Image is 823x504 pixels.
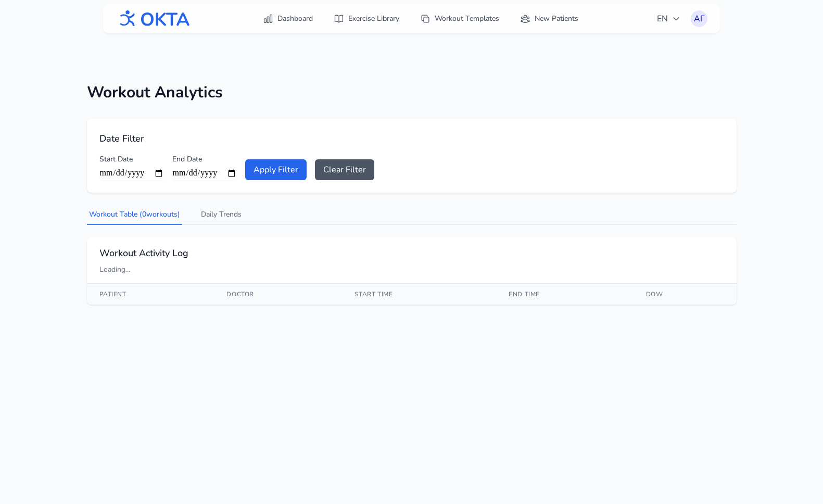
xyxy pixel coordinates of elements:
[214,284,342,305] th: Doctor
[414,9,505,28] a: Workout Templates
[199,205,244,225] button: Daily Trends
[99,264,724,275] div: Loading...
[116,5,191,32] img: OKTA logo
[99,246,724,260] h2: Workout Activity Log
[99,131,724,146] h2: Date Filter
[87,83,737,102] h1: Workout Analytics
[657,12,680,25] span: EN
[87,205,182,225] button: Workout Table (0workouts)
[245,159,307,180] button: Apply Filter
[342,284,496,305] th: Start Time
[99,154,164,165] label: Start Date
[651,8,687,29] button: EN
[634,284,737,305] th: DOW
[172,154,237,165] label: End Date
[691,10,707,27] button: АГ
[514,9,585,28] a: New Patients
[315,159,374,180] button: Clear Filter
[496,284,634,305] th: End Time
[327,9,406,28] a: Exercise Library
[257,9,319,28] a: Dashboard
[87,284,214,305] th: Patient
